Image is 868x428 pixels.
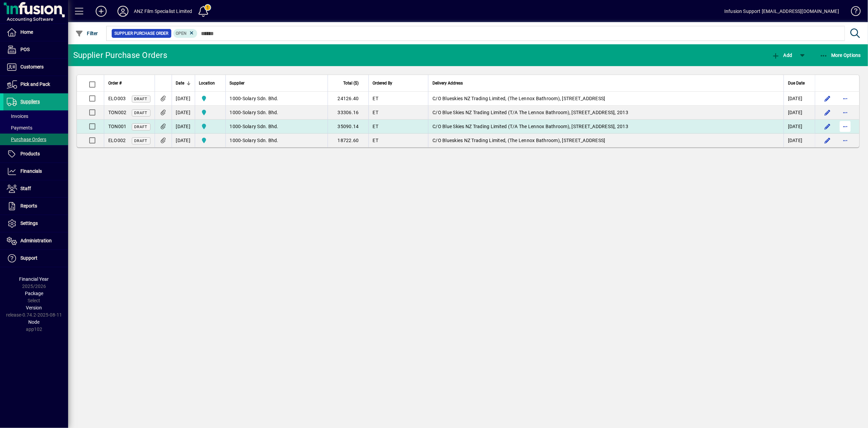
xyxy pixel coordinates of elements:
[373,79,393,87] span: Ordered By
[820,52,861,58] span: More Options
[20,186,31,191] span: Staff
[784,134,815,147] td: [DATE]
[432,79,463,87] span: Delivery Address
[328,106,368,120] td: 33306.16
[73,50,167,61] div: Supplier Purchase Orders
[332,79,365,87] div: Total ($)
[108,79,151,87] div: Order #
[770,49,794,61] button: Add
[344,79,359,87] span: Total ($)
[225,106,328,120] td: -
[3,163,68,180] a: Financials
[3,232,68,249] a: Administration
[176,79,185,87] span: Date
[3,24,68,41] a: Home
[724,6,839,17] div: Infusion Support [EMAIL_ADDRESS][DOMAIN_NAME]
[20,99,40,104] span: Suppliers
[840,135,851,146] button: More options
[172,92,195,106] td: [DATE]
[173,29,198,38] mat-chip: Completion Status: Open
[20,203,37,209] span: Reports
[199,108,221,117] span: AKL Warehouse
[108,79,122,87] span: Order #
[373,110,379,115] span: ET
[20,29,33,35] span: Home
[373,138,379,143] span: ET
[75,31,98,36] span: Filter
[90,5,112,17] button: Add
[225,134,328,147] td: -
[3,110,68,122] a: Invoices
[20,47,30,52] span: POS
[74,27,100,40] button: Filter
[822,121,833,132] button: Edit
[108,110,127,115] span: TON002
[3,250,68,267] a: Support
[134,6,192,17] div: ANZ Film Specialist Limited
[818,49,863,61] button: More Options
[20,151,40,156] span: Products
[840,107,851,118] button: More options
[25,291,43,296] span: Package
[230,124,241,129] span: 1000
[788,79,811,87] div: Due Date
[108,124,127,129] span: TON001
[20,238,52,243] span: Administration
[3,146,68,163] a: Products
[20,168,42,174] span: Financials
[328,134,368,147] td: 18722.60
[428,134,784,147] td: C/O Blueskies NZ Trading Limited, (The Lennox Bathroom), [STREET_ADDRESS]
[176,79,191,87] div: Date
[788,79,805,87] span: Due Date
[328,92,368,106] td: 24126.40
[3,215,68,232] a: Settings
[20,220,38,226] span: Settings
[3,198,68,215] a: Reports
[3,76,68,93] a: Pick and Pack
[135,125,148,129] span: Draft
[199,122,221,131] span: AKL Warehouse
[26,305,42,310] span: Version
[3,180,68,197] a: Staff
[108,138,126,143] span: ELO002
[199,136,221,144] span: AKL Warehouse
[172,106,195,120] td: [DATE]
[822,135,833,146] button: Edit
[29,319,40,325] span: Node
[840,93,851,104] button: More options
[199,79,215,87] span: Location
[3,59,68,76] a: Customers
[230,79,323,87] div: Supplier
[328,120,368,134] td: 35090.14
[7,137,46,142] span: Purchase Orders
[242,138,279,143] span: Solary Sdn. Bhd.
[135,139,148,143] span: Draft
[225,92,328,106] td: -
[114,30,169,37] span: Supplier Purchase Order
[242,110,279,115] span: Solary Sdn. Bhd.
[428,120,784,134] td: C/O Blue Skies NZ Trading Limited (T/A The Lennox Bathroom), [STREET_ADDRESS], 2013
[840,121,851,132] button: More options
[199,94,221,103] span: AKL Warehouse
[373,96,379,101] span: ET
[784,106,815,120] td: [DATE]
[135,111,148,115] span: Draft
[20,81,50,87] span: Pick and Pack
[428,92,784,106] td: C/O Blueskies NZ Trading Limited, (The Lennox Bathroom), [STREET_ADDRESS]
[108,96,126,101] span: ELO003
[822,93,833,104] button: Edit
[772,52,792,58] span: Add
[242,96,279,101] span: Solary Sdn. Bhd.
[784,92,815,106] td: [DATE]
[7,113,28,119] span: Invoices
[822,107,833,118] button: Edit
[20,64,44,70] span: Customers
[230,79,245,87] span: Supplier
[373,124,379,129] span: ET
[199,79,221,87] div: Location
[230,96,241,101] span: 1000
[3,122,68,134] a: Payments
[846,1,859,24] a: Knowledge Base
[3,134,68,145] a: Purchase Orders
[176,31,187,36] span: Open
